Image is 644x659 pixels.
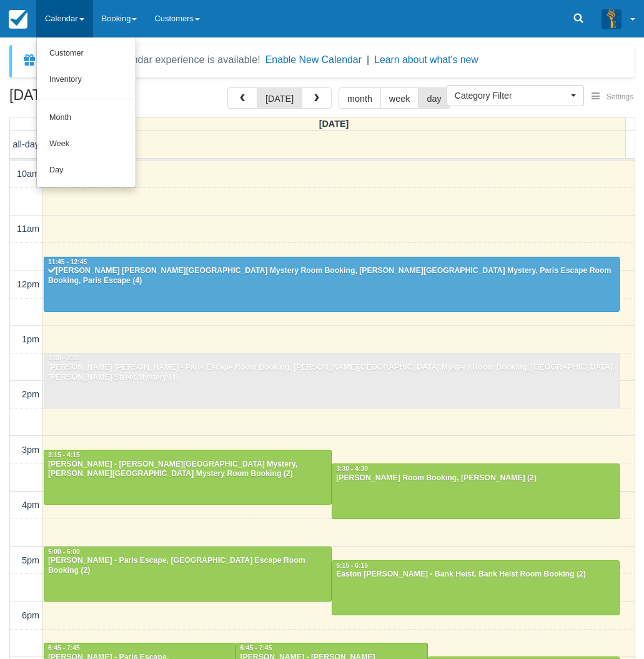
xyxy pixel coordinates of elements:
[602,9,622,29] img: A3
[380,87,419,109] button: week
[48,355,80,362] span: 1:30 - 2:30
[335,473,616,483] div: [PERSON_NAME] Room Booking, [PERSON_NAME] (2)
[336,465,368,472] span: 3:30 - 4:30
[37,105,136,131] a: Month
[48,259,87,265] span: 11:45 - 12:45
[22,445,39,455] span: 3pm
[47,460,328,480] div: [PERSON_NAME] - [PERSON_NAME][GEOGRAPHIC_DATA] Mystery, [PERSON_NAME][GEOGRAPHIC_DATA] Mystery Ro...
[48,548,80,555] span: 5:00 - 6:00
[319,119,349,129] span: [DATE]
[455,89,568,102] span: Category Filter
[17,224,39,234] span: 11am
[367,54,369,65] span: |
[9,10,27,29] img: checkfront-main-nav-mini-logo.png
[339,87,381,109] button: month
[607,92,633,101] span: Settings
[44,547,332,602] a: 5:00 - 6:00[PERSON_NAME] - Paris Escape, [GEOGRAPHIC_DATA] Escape Room Booking (2)
[37,131,136,157] a: Week
[22,389,39,399] span: 2pm
[17,279,39,289] span: 12pm
[447,85,584,106] button: Category Filter
[9,87,167,111] h2: [DATE]
[336,562,368,569] span: 5:15 - 6:15
[13,139,39,149] span: all-day
[48,645,80,652] span: 6:45 - 7:45
[47,266,616,286] div: [PERSON_NAME] [PERSON_NAME][GEOGRAPHIC_DATA] Mystery Room Booking, [PERSON_NAME][GEOGRAPHIC_DATA]...
[44,353,620,408] a: 1:30 - 2:30[PERSON_NAME] [PERSON_NAME] - Paris Escape Room Booking, [PERSON_NAME][GEOGRAPHIC_DATA...
[374,54,478,65] a: Learn about what's new
[332,463,620,518] a: 3:30 - 4:30[PERSON_NAME] Room Booking, [PERSON_NAME] (2)
[36,37,136,187] ul: Calendar
[22,610,39,620] span: 6pm
[44,450,332,505] a: 3:15 - 4:15[PERSON_NAME] - [PERSON_NAME][GEOGRAPHIC_DATA] Mystery, [PERSON_NAME][GEOGRAPHIC_DATA]...
[37,41,136,67] a: Customer
[44,257,620,312] a: 11:45 - 12:45[PERSON_NAME] [PERSON_NAME][GEOGRAPHIC_DATA] Mystery Room Booking, [PERSON_NAME][GEO...
[265,54,362,66] button: Enable New Calendar
[48,452,80,458] span: 3:15 - 4:15
[22,555,39,565] span: 5pm
[37,157,136,184] a: Day
[257,87,302,109] button: [DATE]
[335,570,616,580] div: Easton [PERSON_NAME] - Bank Heist, Bank Heist Room Booking (2)
[418,87,450,109] button: day
[37,67,136,93] a: Inventory
[17,169,39,179] span: 10am
[584,88,641,106] button: Settings
[47,556,328,576] div: [PERSON_NAME] - Paris Escape, [GEOGRAPHIC_DATA] Escape Room Booking (2)
[332,560,620,615] a: 5:15 - 6:15Easton [PERSON_NAME] - Bank Heist, Bank Heist Room Booking (2)
[22,500,39,510] span: 4pm
[22,334,39,344] span: 1pm
[42,52,260,67] div: A new Booking Calendar experience is available!
[47,363,616,383] div: [PERSON_NAME] [PERSON_NAME] - Paris Escape Room Booking, [PERSON_NAME][GEOGRAPHIC_DATA] Mystery R...
[240,645,272,652] span: 6:45 - 7:45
